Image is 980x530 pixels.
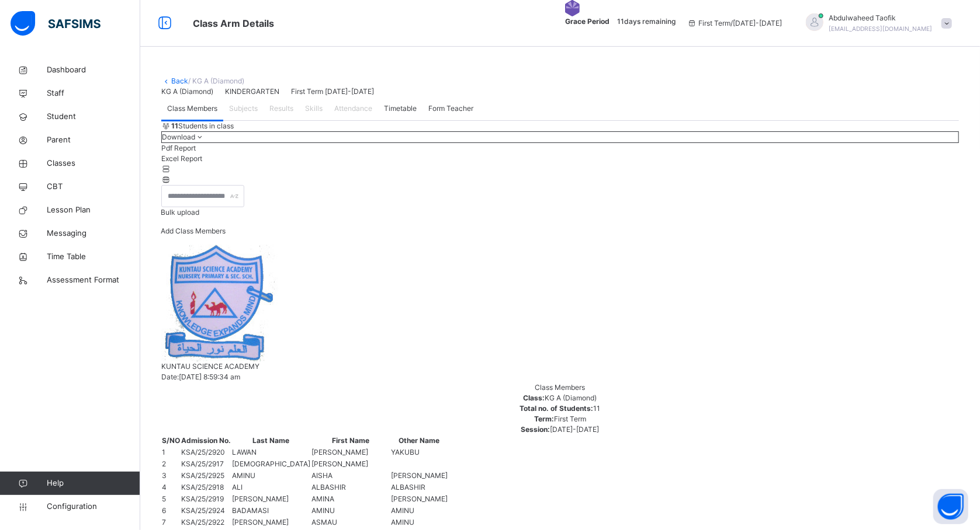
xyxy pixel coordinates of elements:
td: KSA/25/2917 [181,458,231,470]
span: Skills [305,103,323,114]
span: [DATE]-[DATE] [550,425,600,434]
span: 11 [594,404,601,413]
td: AMINA [311,493,390,505]
span: Student [47,111,140,123]
td: AMINU [231,470,311,482]
span: Timetable [384,103,417,114]
span: KUNTAU SCIENCE ACADEMY [161,362,259,371]
td: ALI [231,482,311,493]
span: First Term [DATE]-[DATE] [291,87,374,96]
span: Class Arm Details [193,18,274,29]
td: 7 [161,517,181,528]
span: Bulk upload [161,208,199,217]
span: First Term [554,414,586,423]
span: Lesson Plan [47,204,140,216]
td: KSA/25/2924 [181,505,231,517]
span: Time Table [47,251,140,263]
span: session/term information [687,18,782,29]
td: 5 [161,493,181,505]
span: Class: [524,393,545,402]
div: AbdulwaheedTaofik [794,13,958,34]
span: Term: [534,414,554,423]
td: KSA/25/2925 [181,470,231,482]
td: KSA/25/2918 [181,482,231,493]
span: Dashboard [47,64,140,76]
img: safsims [11,11,101,36]
td: ALBASHIR [311,482,390,493]
td: ASMAU [311,517,390,528]
span: Total no. of Students: [520,404,594,413]
span: [DATE] 8:59:34 am [179,372,240,381]
li: dropdown-list-item-null-1 [161,154,959,164]
th: Other Name [390,435,448,447]
span: Attendance [334,103,372,114]
b: 11 [171,121,178,130]
th: S/NO [161,435,181,447]
td: [PERSON_NAME] [231,493,311,505]
td: ALBASHIR [390,482,448,493]
td: 3 [161,470,181,482]
span: [EMAIL_ADDRESS][DOMAIN_NAME] [829,25,933,32]
td: KSA/25/2922 [181,517,231,528]
span: Form Teacher [428,103,473,114]
td: KSA/25/2919 [181,493,231,505]
td: AMINU [311,505,390,517]
span: Session: [521,425,550,434]
a: Back [171,76,188,85]
span: Results [269,103,293,114]
td: KSA/25/2920 [181,447,231,458]
li: dropdown-list-item-null-0 [161,143,959,154]
span: Abdulwaheed Taofik [829,13,933,23]
td: AMINU [390,505,448,517]
span: 11 days remaining [617,17,676,26]
button: Open asap [933,489,968,524]
td: 6 [161,505,181,517]
span: Staff [47,88,140,99]
span: Assessment Format [47,274,140,286]
th: Admission No. [181,435,231,447]
td: AMINU [390,517,448,528]
span: KINDERGARTEN [225,87,279,96]
span: / KG A (Diamond) [188,76,244,85]
span: Students in class [171,121,234,131]
span: Download [162,132,195,141]
span: Date: [161,372,179,381]
span: Help [47,477,140,489]
td: [PERSON_NAME] [390,470,448,482]
span: Classes [47,158,140,169]
span: CBT [47,181,140,193]
span: Class Members [167,103,217,114]
th: Last Name [231,435,311,447]
td: LAWAN [231,447,311,458]
th: First Name [311,435,390,447]
span: Grace Period [565,17,611,26]
td: [PERSON_NAME] [311,447,390,458]
td: 1 [161,447,181,458]
span: Parent [47,134,140,146]
img: kuntaucourt.png [161,245,278,361]
td: [PERSON_NAME] [231,517,311,528]
td: 2 [161,458,181,470]
span: KG A (Diamond) [545,393,597,402]
span: Class Members [535,383,586,392]
td: [PERSON_NAME] [311,458,390,470]
span: Add Class Members [161,226,226,235]
td: [PERSON_NAME] [390,493,448,505]
span: Messaging [47,228,140,239]
span: Subjects [229,103,258,114]
span: KG A (Diamond) [161,87,213,96]
td: [DEMOGRAPHIC_DATA] [231,458,311,470]
td: 4 [161,482,181,493]
td: BADAMASI [231,505,311,517]
span: Configuration [47,501,140,512]
td: YAKUBU [390,447,448,458]
td: AISHA [311,470,390,482]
